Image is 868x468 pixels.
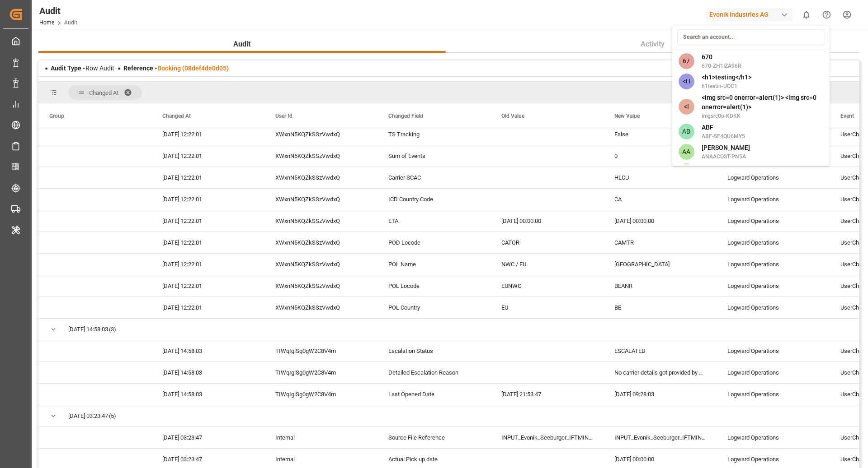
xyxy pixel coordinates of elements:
span: <I [679,99,694,115]
span: ABF [702,123,745,132]
span: imgsrc0o-KDKK [702,112,824,120]
span: <img src=0 onerror=alert(1)> <img src=0 onerror=alert(1)> [702,93,824,112]
span: [PERSON_NAME] [702,143,750,153]
span: AA [679,144,694,160]
span: h1testin-UOC1 [702,82,751,90]
span: ANAACOST-PN5A [702,153,750,161]
span: 670-ZH1IZA96R [702,62,741,70]
span: <h1>testing</h1> [702,73,751,82]
input: Search an account... [677,29,825,45]
span: 67 [679,53,694,69]
span: ABF-SF4QU6MY5 [702,132,745,140]
span: 670 [702,52,741,62]
span: AA [679,163,694,179]
span: <H [679,74,694,89]
span: AB [679,124,694,139]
